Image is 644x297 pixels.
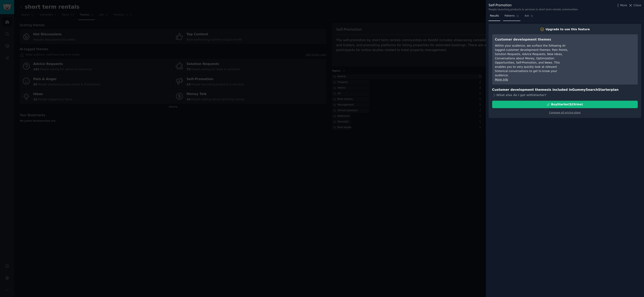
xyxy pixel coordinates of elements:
[525,14,529,18] span: Ask
[492,92,638,98] div: What else do I get with Starter ?
[616,3,627,7] button: More
[503,13,520,21] a: Patterns
[492,101,638,108] button: BuyStarter($29/mo)
[572,88,611,92] span: GummySearch Starter
[495,44,569,77] div: Within your audience, we surface the following AI-tagged customer development themes: Pain Points...
[490,14,499,18] span: Results
[628,3,641,7] button: Close
[495,37,569,42] h3: Customer development themes
[620,3,627,7] span: More
[546,27,590,31] div: Upgrade to use this feature
[549,111,581,114] a: Compare all pricing plans
[492,87,638,92] h3: Customer development themes is included in plan
[489,13,500,21] a: Results
[495,78,508,81] a: More info
[574,37,635,67] iframe: YouTube video player
[489,3,578,8] div: Self-Promotion
[523,13,535,21] a: Ask
[634,3,641,7] span: Close
[505,14,515,18] span: Patterns
[489,8,578,12] div: People launching products & services in short term rentals communities
[551,102,583,107] div: Buy Starter ($ 29 /mo )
